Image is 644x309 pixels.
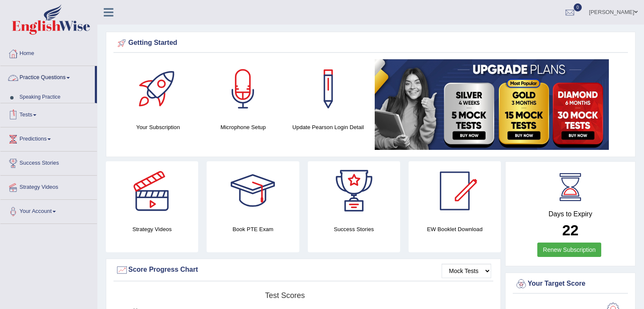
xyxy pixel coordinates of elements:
h4: Strategy Videos [106,225,198,234]
h4: EW Booklet Download [409,225,501,234]
a: Practice Questions [0,66,95,87]
span: 0 [574,3,582,11]
a: Home [0,42,97,63]
tspan: Test scores [265,291,305,300]
img: small5.jpg [375,59,609,150]
a: Tests [0,103,97,124]
a: Strategy Videos [0,176,97,197]
a: Renew Subscription [537,243,601,257]
b: 22 [562,222,579,238]
div: Score Progress Chart [116,264,491,276]
h4: Your Subscription [120,123,196,132]
h4: Book PTE Exam [207,225,299,234]
h4: Success Stories [308,225,400,234]
h4: Update Pearson Login Detail [290,123,367,132]
div: Getting Started [116,37,626,50]
div: Your Target Score [515,278,626,290]
h4: Days to Expiry [515,210,626,218]
a: Speaking Practice [16,90,95,105]
a: Predictions [0,127,97,149]
h4: Microphone Setup [205,123,282,132]
a: Success Stories [0,152,97,173]
a: Your Account [0,200,97,221]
